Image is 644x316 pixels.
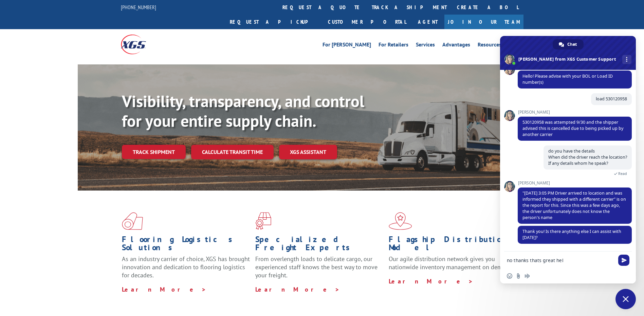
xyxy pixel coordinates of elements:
a: For [PERSON_NAME] [323,42,371,50]
a: [PHONE_NUMBER] [121,4,156,11]
a: Request a pickup [225,15,323,29]
a: Resources [478,42,501,50]
span: Chat [567,39,577,50]
span: Send [618,255,629,266]
span: 530120958 was attempted 9/30 and the shipper advised this is cancelled due to being picked up by ... [522,119,623,137]
b: Visibility, transparency, and control for your entire supply chain. [122,91,364,131]
span: [PERSON_NAME] [518,181,632,185]
span: Send a file [516,273,521,279]
div: More channels [622,55,631,64]
span: "[DATE] 3:05 PM Driver arrived to location and was informed they shipped with a different carrier... [522,190,626,220]
a: Join Our Team [444,15,523,29]
span: Insert an emoji [507,273,512,279]
a: Customer Portal [323,15,411,29]
h1: Flooring Logistics Solutions [122,235,250,255]
h1: Flagship Distribution Model [389,235,517,255]
a: Track shipment [122,145,186,159]
a: Advantages [442,42,470,50]
span: load 530120958 [596,96,627,102]
img: xgs-icon-focused-on-flooring-red [255,212,271,230]
span: Thank you! Is there anything else I can assist with [DATE]? [522,229,621,240]
textarea: Compose your message... [507,257,614,263]
img: xgs-icon-total-supply-chain-intelligence-red [122,212,143,230]
img: xgs-icon-flagship-distribution-model-red [389,212,412,230]
p: From overlength loads to delicate cargo, our experienced staff knows the best way to move your fr... [255,255,384,285]
div: Chat [553,39,584,50]
a: Services [416,42,435,50]
span: do you have the details When did the driver reach the location? If any details whom he speak? [548,148,627,166]
a: Learn More > [122,285,206,293]
div: Close chat [615,289,636,309]
span: As an industry carrier of choice, XGS has brought innovation and dedication to flooring logistics... [122,255,250,279]
h1: Specialized Freight Experts [255,235,384,255]
span: Our agile distribution network gives you nationwide inventory management on demand. [389,255,514,271]
a: Agent [411,15,444,29]
span: Hello! Please advise with your BOL or Load ID number(s) [522,73,613,85]
span: [PERSON_NAME] [518,110,632,115]
a: Learn More > [255,285,340,293]
a: Learn More > [389,277,473,285]
a: Calculate transit time [191,145,274,159]
span: Read [618,171,627,176]
a: XGS ASSISTANT [279,145,337,159]
span: Audio message [525,273,530,279]
a: For Retailers [379,42,408,50]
